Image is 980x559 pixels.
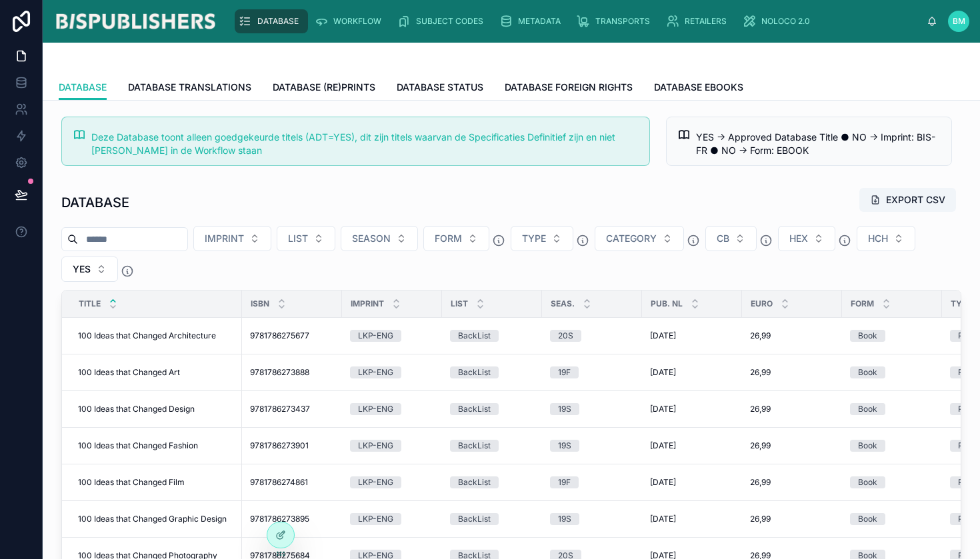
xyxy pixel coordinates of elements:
span: DATABASE FOREIGN RIGHTS [505,81,633,94]
span: HCH [868,232,888,245]
button: Select Button [277,226,335,251]
a: LKP-ENG [350,330,434,342]
a: LKP-ENG [350,476,434,488]
a: 9781786275677 [250,330,334,341]
a: METADATA [495,9,570,33]
span: TRANSPORTS [595,16,650,27]
span: SEAS. [551,298,575,309]
a: DATABASE EBOOKS [654,75,743,102]
span: 26,99 [750,514,771,524]
a: [DATE] [650,514,734,524]
a: 26,99 [750,404,834,414]
a: Book [850,403,934,415]
div: LKP-ENG [358,440,393,452]
span: WORKFLOW [333,16,381,27]
div: 20S [558,330,573,342]
a: [DATE] [650,404,734,414]
img: App logo [53,11,217,32]
a: LKP-ENG [350,403,434,415]
span: DATABASE [59,81,107,94]
a: Book [850,440,934,452]
span: RETAILERS [685,16,727,27]
span: EURO [751,298,773,309]
div: Book [858,366,877,378]
button: Select Button [511,226,573,251]
div: BackList [458,440,491,452]
a: TRANSPORTS [573,9,659,33]
span: [DATE] [650,367,676,378]
span: FORM [851,298,874,309]
a: WORKFLOW [311,9,391,33]
a: 26,99 [750,330,834,341]
a: DATABASE FOREIGN RIGHTS [505,75,633,102]
button: Select Button [423,226,489,251]
span: 9781786273895 [250,514,309,524]
span: [DATE] [650,330,676,341]
span: [DATE] [650,404,676,414]
span: 9781786273901 [250,440,309,451]
div: Book [858,440,877,452]
span: 100 Ideas that Changed Film [78,477,185,488]
a: LKP-ENG [350,513,434,525]
a: 9781786273895 [250,514,334,524]
span: 9781786273437 [250,404,310,414]
a: 100 Ideas that Changed Architecture [78,330,234,341]
a: 26,99 [750,514,834,524]
span: IMPRINT [205,232,244,245]
a: DATABASE TRANSLATIONS [128,75,251,102]
span: LIST [288,232,308,245]
a: DATABASE [59,75,107,101]
div: Book [858,476,877,488]
span: SUBJECT CODES [416,16,483,27]
a: 20S [550,330,634,342]
span: 9781786275677 [250,330,309,341]
h1: DATABASE [61,193,129,212]
span: CB [717,232,729,245]
div: Deze Database toont alleen goedgekeurde titels (ADT=YES), dit zijn titels waarvan de Specificatie... [91,131,639,157]
a: BackList [450,403,534,415]
a: Book [850,366,934,378]
a: Book [850,476,934,488]
a: 19F [550,366,634,378]
span: HEX [789,232,808,245]
span: NOLOCO 2.0 [761,16,810,27]
span: 100 Ideas that Changed Design [78,404,195,414]
button: Select Button [61,257,118,282]
span: [DATE] [650,514,676,524]
button: Select Button [341,226,418,251]
div: BackList [458,476,491,488]
div: LKP-ENG [358,476,393,488]
a: BackList [450,440,534,452]
span: YES → Approved Database Title ● NO → Imprint: BIS-FR ● NO → Form: EBOOK [696,131,935,156]
a: 9781786274861 [250,477,334,488]
a: 26,99 [750,477,834,488]
div: BackList [458,403,491,415]
div: BackList [458,366,491,378]
a: 100 Ideas that Changed Fashion [78,440,234,451]
span: [DATE] [650,477,676,488]
button: EXPORT CSV [859,188,956,212]
a: [DATE] [650,367,734,378]
a: Book [850,513,934,525]
span: 100 Ideas that Changed Fashion [78,440,198,451]
span: CATEGORY [606,232,657,245]
div: Book [858,330,877,342]
button: Select Button [705,226,757,251]
span: 100 Ideas that Changed Art [78,367,180,378]
button: Select Button [595,226,684,251]
div: Book [858,513,877,525]
a: 9781786273888 [250,367,334,378]
div: LKP-ENG [358,330,393,342]
span: 9781786273888 [250,367,309,378]
div: 19S [558,440,571,452]
span: 26,99 [750,330,771,341]
a: 26,99 [750,440,834,451]
span: METADATA [518,16,561,27]
a: BackList [450,476,534,488]
span: TYPE [951,298,972,309]
span: DATABASE (RE)PRINTS [273,81,375,94]
button: Select Button [857,226,915,251]
div: BackList [458,330,491,342]
span: 100 Ideas that Changed Architecture [78,330,216,341]
span: LIST [451,298,468,309]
